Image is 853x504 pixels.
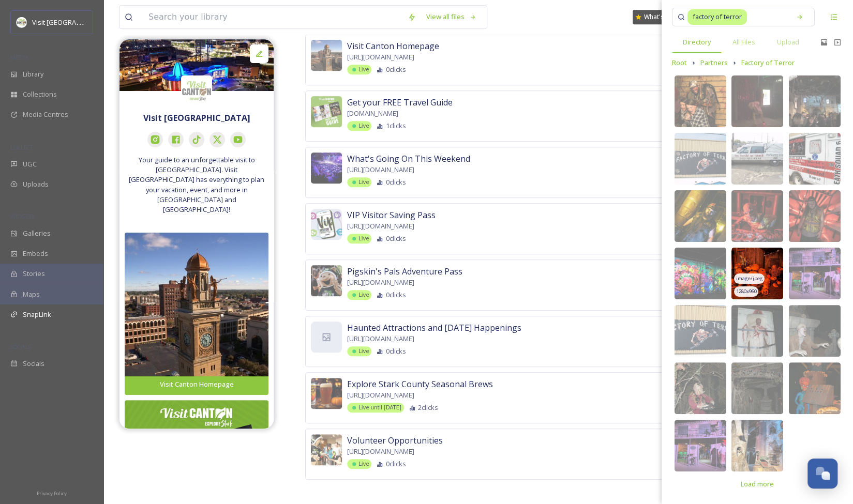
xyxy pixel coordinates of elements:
[736,288,757,295] span: 1280 x 960
[23,289,40,299] span: Maps
[347,52,414,62] span: [URL][DOMAIN_NAME]
[347,221,414,231] span: [URL][DOMAIN_NAME]
[675,420,726,471] img: f6f3c3ac-07a7-4a3e-a866-006852055cc2.jpg
[789,305,841,357] img: 2686af9e-3dbc-4fb1-9783-8d55c93492cc.jpg
[385,234,406,243] span: 0 clicks
[347,459,371,469] div: Live
[347,96,453,109] span: Get your FREE Travel Guide
[347,390,414,400] span: [URL][DOMAIN_NAME]
[347,165,414,175] span: [URL][DOMAIN_NAME]
[385,459,406,469] span: 0 clicks
[23,269,45,279] span: Stories
[311,378,342,409] img: 4bf8a2e7-4f86-4cc8-9650-4cd89ce8ce54.jpg
[347,121,371,131] div: Live
[675,248,726,299] img: 66465a44-4d4d-46fc-84bd-6813e98ab8fb.jpg
[37,486,67,499] a: Privacy Policy
[347,209,436,221] span: VIP Visitor Saving Pass
[347,234,371,243] div: Live
[789,133,841,185] img: 172678a9-8fd9-49cc-9b02-f57df4b8c4e2.jpg
[347,40,439,52] span: Visit Canton Homepage
[23,249,48,258] span: Embeds
[143,112,250,124] strong: Visit [GEOGRAPHIC_DATA]
[675,133,726,185] img: c4f8a7be-81f1-476a-8688-c62d2b7858e9.jpg
[732,37,755,47] span: All Files
[347,265,462,278] span: Pigskin's Pals Adventure Pass
[700,58,728,68] span: Partners
[347,109,398,118] span: [DOMAIN_NAME]
[683,37,711,47] span: Directory
[311,209,342,240] img: 58acd3c7-ab3a-4e28-b8a1-f53c6bf9dc3e.jpg
[347,378,493,390] span: Explore Stark County Seasonal Brews
[23,310,51,319] span: SnapLink
[789,362,841,414] img: e262dcb6-249c-4121-b72e-4d0537dc614e.jpg
[125,155,268,215] span: Your guide to an unforgettable visit to [GEOGRAPHIC_DATA]. Visit [GEOGRAPHIC_DATA] has everything...
[672,58,687,68] span: Root
[385,177,406,187] span: 0 clicks
[789,75,841,127] img: c0f55263-fb7c-47ae-9646-65bb6f361b34.jpg
[347,346,371,356] div: Live
[777,37,799,47] span: Upload
[311,96,342,127] img: f2566284-5151-469f-8571-5b885dc2d4d9.jpg
[633,10,684,24] a: What's New
[10,212,34,220] span: WIDGETS
[789,248,841,299] img: 4f721be1-5de3-4152-83be-1bf22dd774c5.jpg
[675,190,726,242] img: c91b557e-e095-4b86-8f26-851efbac1dcf.jpg
[311,152,342,184] img: dcf04835-e6a7-42a7-9ded-5cf364b6f14a.jpg
[385,121,406,131] span: 1 clicks
[347,322,521,334] span: Haunted Attractions and [DATE] Happenings
[675,305,726,357] img: 03f19e47-13cc-4776-a821-cf295fd7967c.jpg
[17,17,27,27] img: download.jpeg
[23,89,57,99] span: Collections
[347,403,404,413] div: Live until [DATE]
[789,190,841,242] img: b933c96b-5d70-474b-9681-5751f838ac03.jpg
[731,75,783,127] img: ba364092-d0f0-430a-af52-e7befb44165d.jpg
[385,65,406,74] span: 0 clicks
[675,75,726,127] img: 92ac1563-31fe-4f8f-98e4-f4004d14ff1c.jpg
[731,133,783,185] img: 766e68de-7499-423a-9107-73ff6e71ef8e.jpg
[119,39,274,91] img: dc24a7b1-92b8-4ce0-ae48-9de65e3a0715.jpg
[731,248,783,299] img: fea02126-53cb-4c99-a355-6e121d48cc38.jpg
[347,290,371,300] div: Live
[10,143,33,151] span: COLLECT
[347,278,414,287] span: [URL][DOMAIN_NAME]
[311,40,342,71] img: 097e8170-57c0-45a5-9bf6-591d75e31045.jpg
[736,275,763,282] span: image/jpeg
[731,305,783,357] img: b28e33d9-a311-4f07-95b0-5bd0386cdce6.jpg
[143,6,402,28] input: Search your library
[23,179,49,189] span: Uploads
[347,334,414,344] span: [URL][DOMAIN_NAME]
[311,434,342,465] img: 2235ae32-387d-44e7-88af-f0fa03fabf46.jpg
[731,420,783,471] img: 36713e67-2cfa-4669-9f99-65641a6be59b.jpg
[385,290,406,300] span: 0 clicks
[675,362,726,414] img: a484381d-063c-4a5e-a8de-8fb3d00c680b.jpg
[181,75,212,106] img: download.jpeg
[347,152,470,165] span: What's Going On This Weekend
[10,53,28,61] span: MEDIA
[23,359,44,369] span: Socials
[32,17,112,27] span: Visit [GEOGRAPHIC_DATA]
[731,190,783,242] img: f579a79c-7c27-4ec8-aae8-69e5fd8379c0.jpg
[741,58,795,68] span: Factory of Terror
[37,490,67,497] span: Privacy Policy
[385,346,406,356] span: 0 clicks
[347,447,414,456] span: [URL][DOMAIN_NAME]
[23,110,68,119] span: Media Centres
[347,177,371,187] div: Live
[130,379,263,389] div: Visit Canton Homepage
[23,228,51,238] span: Galleries
[23,159,37,169] span: UGC
[741,479,774,489] span: Load more
[418,403,438,413] span: 2 clicks
[23,69,43,79] span: Library
[347,434,443,447] span: Volunteer Opportunities
[687,9,747,24] span: factory of terror
[311,265,342,296] img: cd97a8a7-9b6b-45ac-87d5-fbd192e0fc61.jpg
[421,7,482,27] a: View all files
[807,459,837,488] button: Open Chat
[347,65,371,74] div: Live
[125,374,268,395] button: Visit Canton Homepage
[731,362,783,414] img: b1384b5c-bd7a-41be-ad0e-ec71e0d4cce5.jpg
[10,343,31,350] span: SOCIALS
